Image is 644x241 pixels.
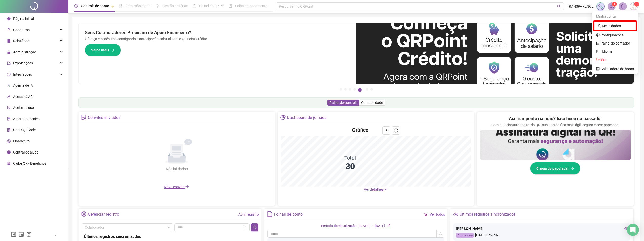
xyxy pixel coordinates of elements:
span: Integrações [13,72,32,76]
span: flag [596,49,600,54]
div: [DATE] [359,223,370,229]
span: Clube QR - Beneficios [13,161,46,165]
span: facebook [11,232,16,237]
span: Central de ajuda [13,150,39,154]
span: user-add [7,28,11,32]
span: solution [81,115,87,120]
div: Gerenciar registro [88,210,119,219]
span: qrcode [7,128,11,132]
div: Minha conta [593,12,637,20]
div: Período de visualização: [321,223,357,229]
span: Saiba mais [91,47,109,53]
span: gift [7,162,11,165]
div: Dashboard de jornada [287,113,327,122]
span: Ver detalhes [364,187,383,191]
img: 5072 [630,3,638,10]
span: Controle de ponto [81,4,109,8]
span: Contabilidade [361,101,383,105]
span: Gestão de férias [162,4,188,8]
button: 1 [340,88,342,91]
button: Chega de papelada! [530,162,580,175]
span: down [384,187,388,191]
span: Cadastros [13,28,30,32]
span: Exportações [13,61,33,65]
span: Acesso à API [13,95,34,99]
button: 6 [366,88,368,91]
span: Novo convite [164,185,189,189]
span: file [7,39,11,43]
span: home [7,17,11,20]
span: file-done [119,4,122,8]
span: logout [596,58,600,61]
div: App online [456,233,474,238]
div: Não há dados [153,166,200,172]
div: [DATE] [375,223,385,229]
span: Aceite de uso [13,106,34,110]
span: Administração [13,50,36,54]
span: linkedin [19,232,24,237]
h4: Gráfico [352,126,368,134]
div: [DATE] 07:28:07 [456,233,628,238]
span: Painel de controle [329,101,357,105]
a: calculator Calculadora de horas [596,67,634,71]
sup: Atualize o seu contato no menu Meus Dados [634,2,639,7]
p: Com a Assinatura Digital da QR, sua gestão fica mais ágil, segura e sem papelada. [491,122,619,128]
span: arrow-right [111,48,115,52]
span: edit [387,224,390,227]
span: Gerar QRCode [13,128,36,132]
span: instagram [26,232,31,237]
span: dashboard [193,4,196,8]
a: Ver detalhes down [364,187,388,191]
span: Relatórios [13,39,29,43]
sup: 1 [612,2,617,7]
span: setting [81,211,87,217]
span: plus [185,185,189,189]
span: Sair [600,57,607,61]
span: Página inicial [13,17,34,21]
span: sun [156,4,159,8]
span: bell [620,4,625,9]
a: bar-chart Painel do contador [596,41,630,45]
span: Painel do DP [199,4,219,8]
span: left [54,233,57,237]
div: Open Intercom Messenger [627,224,639,236]
span: eye [624,227,628,230]
p: Ofereça empréstimo consignado e antecipação salarial com o QRPoint Crédito. [85,36,350,42]
img: banner%2F02c71560-61a6-44d4-94b9-c8ab97240462.png [480,130,631,160]
span: file-text [267,211,272,217]
span: solution [7,117,11,121]
button: 2 [344,88,347,91]
a: Abrir registro [238,212,259,216]
div: Últimos registros sincronizados [460,210,516,219]
span: book [228,4,232,8]
img: banner%2F11e687cd-1386-4cbd-b13b-7bd81425532d.png [356,23,634,84]
button: 5 [358,88,362,92]
span: dollar [7,139,11,143]
span: Agente de IA [13,83,33,87]
span: search [253,225,257,229]
span: team [453,211,458,217]
span: 1 [614,2,615,6]
span: pie-chart [280,115,286,120]
div: Últimos registros sincronizados [84,233,256,240]
a: setting Configurações [596,33,624,37]
span: Admissão digital [125,4,151,8]
div: Convites enviados [88,113,120,122]
span: sync [7,73,11,76]
span: search [438,232,442,236]
span: notification [609,4,614,9]
span: search [557,5,561,8]
span: info-circle [7,150,11,154]
button: Saiba mais [85,44,121,56]
span: Idioma [602,49,631,54]
button: 3 [349,88,351,91]
span: clock-circle [74,4,78,8]
span: pushpin [111,5,114,8]
h2: Assinar ponto na mão? Isso ficou no passado! [509,115,602,122]
a: Ver todos [430,212,445,216]
div: Folhas de ponto [274,210,303,219]
h2: Seus Colaboradores Precisam de Apoio Financeiro? [85,29,350,36]
span: lock [7,50,11,54]
img: sparkle-icon.fc2bf0ac1784a2077858766a79e2daf3.svg [598,4,603,9]
span: Atestado técnico [13,117,40,121]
